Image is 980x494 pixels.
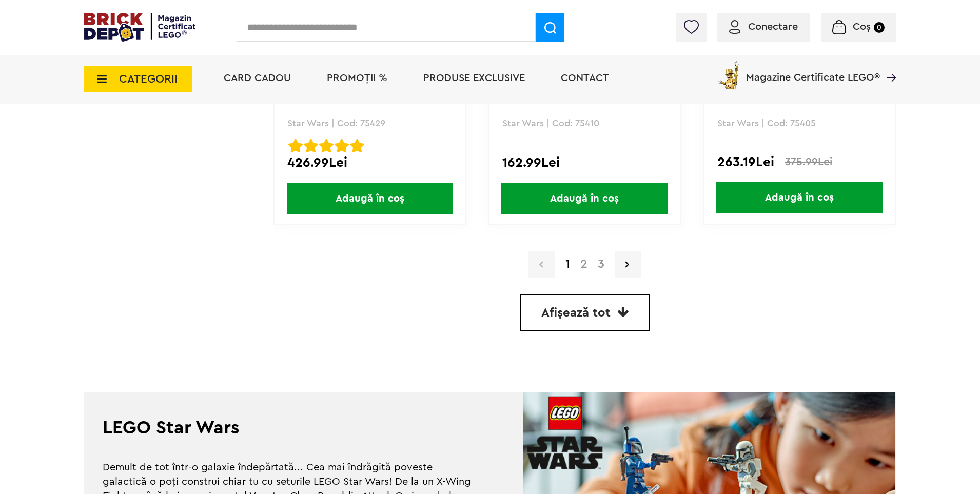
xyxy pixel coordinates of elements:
img: Evaluare cu stele [335,139,349,153]
a: Card Cadou [224,73,291,83]
span: Conectare [748,22,798,32]
a: Conectare [729,22,798,32]
span: 263.19Lei [717,156,774,168]
a: Adaugă în coș [275,183,465,214]
span: Adaugă în coș [287,183,453,214]
a: Adaugă în coș [489,183,680,214]
a: PROMOȚII % [327,73,387,83]
p: Star Wars | Cod: 75405 [717,118,882,128]
div: 426.99Lei [287,156,452,169]
h2: LEGO Star Wars [103,419,472,437]
img: Evaluare cu stele [350,139,364,153]
img: Evaluare cu stele [319,139,334,153]
span: Adaugă în coș [716,182,883,213]
a: Magazine Certificate LEGO® [880,59,896,69]
span: Adaugă în coș [501,183,668,214]
p: Star Wars | Cod: 75429 [287,118,452,128]
a: 3 [593,258,610,270]
a: Pagina urmatoare [615,251,641,278]
span: Coș [853,22,871,32]
small: 0 [874,22,885,33]
a: Produse exclusive [423,73,525,83]
span: CATEGORII [119,73,178,85]
img: Evaluare cu stele [288,139,303,153]
a: Afișează tot [520,294,650,331]
span: Magazine Certificate LEGO® [746,59,880,83]
strong: 1 [560,258,575,270]
a: 2 [575,258,593,270]
div: 162.99Lei [502,156,667,169]
a: Contact [561,73,609,83]
span: 375.99Lei [785,156,832,167]
p: Star Wars | Cod: 75410 [502,118,667,128]
img: Evaluare cu stele [304,139,318,153]
a: Adaugă în coș [704,182,895,213]
span: Afișează tot [541,307,611,319]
